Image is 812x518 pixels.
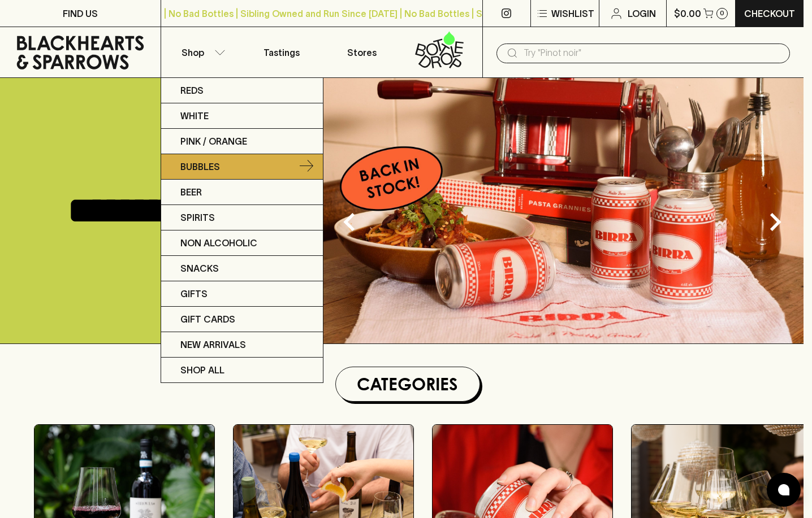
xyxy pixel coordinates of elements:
[180,236,257,250] p: Non Alcoholic
[161,78,323,103] a: Reds
[161,154,323,180] a: Bubbles
[161,180,323,205] a: Beer
[161,332,323,358] a: New Arrivals
[180,160,220,173] p: Bubbles
[180,134,247,148] p: Pink / Orange
[180,312,235,326] p: Gift Cards
[180,363,224,377] p: SHOP ALL
[161,256,323,281] a: Snacks
[180,109,209,123] p: White
[180,338,246,351] p: New Arrivals
[161,103,323,129] a: White
[180,84,204,97] p: Reds
[161,281,323,307] a: Gifts
[161,230,323,256] a: Non Alcoholic
[778,484,789,495] img: bubble-icon
[180,262,219,275] p: Snacks
[161,358,323,382] a: SHOP ALL
[180,287,208,301] p: Gifts
[161,205,323,230] a: Spirits
[161,307,323,332] a: Gift Cards
[161,129,323,154] a: Pink / Orange
[180,211,215,224] p: Spirits
[180,185,202,199] p: Beer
